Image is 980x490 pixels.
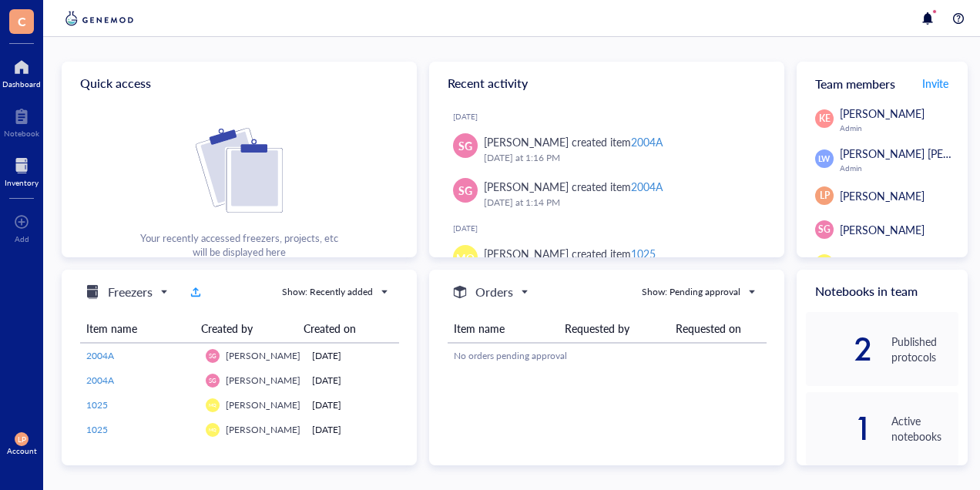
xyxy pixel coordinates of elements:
div: [DATE] [312,349,393,363]
div: Account [7,446,37,455]
span: SG [209,377,216,384]
div: [DATE] [312,374,393,388]
div: Recent activity [429,62,784,105]
a: Notebook [4,104,39,138]
div: [DATE] [312,398,393,412]
span: LP [820,189,830,203]
th: Requested by [559,314,670,343]
div: Active notebooks [891,413,958,444]
div: Dashboard [2,79,41,89]
span: MQ [209,402,216,408]
div: Your recently accessed freezers, projects, etc will be displayed here [140,231,338,259]
div: Show: Recently added [282,285,373,299]
div: Show: Pending approval [642,285,740,299]
span: LW [818,153,831,165]
span: SG [818,223,831,237]
div: Published protocols [891,334,958,364]
a: 2004A [86,349,193,363]
div: [PERSON_NAME] created item [484,133,663,150]
span: SG [458,182,472,199]
div: 2 [806,337,873,361]
h5: Freezers [108,283,153,301]
button: Invite [921,71,949,96]
a: 1025 [86,423,193,437]
a: SG[PERSON_NAME] created item2004A[DATE] at 1:16 PM [441,127,772,172]
div: [DATE] [453,112,772,121]
div: [DATE] [453,223,772,233]
div: No orders pending approval [454,349,760,363]
img: Cf+DiIyRRx+BTSbnYhsZzE9to3+AfuhVxcka4spAAAAAElFTkSuQmCC [196,128,283,213]
span: C [18,12,26,31]
div: Quick access [62,62,417,105]
a: 2004A [86,374,193,388]
span: [PERSON_NAME] [226,398,300,411]
span: Invite [922,76,948,91]
div: 1 [806,416,873,441]
span: [PERSON_NAME] [840,188,925,203]
span: 1025 [86,398,108,411]
div: [DATE] [312,423,393,437]
div: [DATE] at 1:14 PM [484,195,760,210]
span: SG [209,352,216,359]
a: Inventory [5,153,39,187]
div: Inventory [5,178,39,187]
span: [PERSON_NAME] [226,349,300,362]
th: Item name [448,314,559,343]
span: [PERSON_NAME] [840,256,925,271]
span: [PERSON_NAME] [840,222,925,237]
div: 2004A [631,179,663,194]
h5: Orders [475,283,513,301]
img: genemod-logo [62,9,137,28]
span: 2004A [86,374,114,387]
a: Dashboard [2,55,41,89]
div: Notebooks in team [797,270,968,312]
th: Item name [80,314,195,343]
span: [PERSON_NAME] [226,423,300,436]
div: Add [15,234,29,243]
a: SG[PERSON_NAME] created item2004A[DATE] at 1:14 PM [441,172,772,216]
span: 2004A [86,349,114,362]
th: Created on [297,314,388,343]
span: KE [819,112,831,126]
div: [PERSON_NAME] created item [484,178,663,195]
span: SG [458,137,472,154]
span: [PERSON_NAME] [226,374,300,387]
div: 2004A [631,134,663,149]
div: [DATE] at 1:16 PM [484,150,760,166]
th: Created by [195,314,297,343]
span: LP [18,435,26,444]
a: 1025 [86,398,193,412]
span: MQ [209,427,216,432]
th: Requested on [670,314,767,343]
span: 1025 [86,423,108,436]
div: Admin [840,123,958,133]
div: Notebook [4,129,39,138]
span: [PERSON_NAME] [840,106,925,121]
div: Team members [797,62,968,105]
